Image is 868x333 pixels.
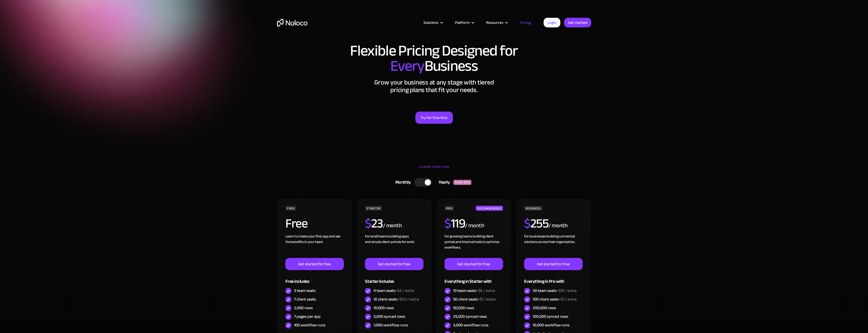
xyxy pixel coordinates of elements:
div: 100,000 synced rows [533,314,568,319]
div: 100 client seats [533,296,577,302]
div: 2,000 rows [294,305,313,311]
div: Free includes [285,270,344,287]
div: Monthly [389,179,415,186]
h2: Grow your business at any stage with tiered pricing plans that fit your needs. [277,79,591,94]
div: Solutions [423,19,438,26]
div: Yearly [432,179,453,186]
div: Learn to create your first app and see the benefits in your team ‍ [285,234,344,258]
div: 50,000 rows [453,305,474,311]
div: Solutions [417,19,449,26]
a: Get started for free [445,258,503,270]
div: 7 client seats [294,296,316,302]
div: Starter includes [365,270,423,287]
div: Everything in Starter with [445,270,503,287]
div: 5,000 synced rows [374,314,405,319]
div: 3 team seats [294,288,316,293]
span: $ [365,212,371,235]
a: Get started for free [285,258,344,270]
div: 1,000 workflow runs [374,322,408,328]
span: +$0.5 / extra [397,295,419,303]
div: SAVE 20% [453,180,471,185]
div: FREE [285,206,297,211]
a: Get started for free [524,258,582,270]
div: BUSINESS [524,206,542,211]
div: 100 workflow runs [294,322,325,328]
div: CHOOSE YOUR PLAN [277,163,591,176]
a: Get started [564,18,591,27]
div: 200,000 rows [533,305,556,311]
span: +$1 / extra [559,295,577,303]
div: / month [548,222,567,230]
span: +$4 / extra [395,287,414,294]
h2: 119 [445,217,465,230]
div: Resources [480,19,513,26]
div: Everything in Pro with [524,270,582,287]
div: 4 team seats [374,288,414,293]
div: 30 team seats [533,288,577,293]
h2: 255 [524,217,548,230]
div: STARTER [365,206,382,211]
div: 10,000 workflow runs [533,322,569,328]
div: / month [383,222,402,230]
a: Pricing [513,19,537,26]
a: home [277,19,307,27]
span: Every [390,52,424,80]
h1: Flexible Pricing Designed for Business [277,43,591,74]
h2: Free [285,217,307,230]
span: $ [524,212,530,235]
div: 10,000 rows [374,305,394,311]
a: Get started for free [365,258,423,270]
div: 10 team seats [453,288,495,293]
div: 7 pages per app [294,314,321,319]
div: For small teams building apps and simple client portals for work. ‍ [365,234,423,258]
span: +$10 / extra [557,287,577,294]
span: +$1 / extra [478,295,495,303]
div: Platform [449,19,480,26]
div: 50 client seats [453,296,495,302]
div: PRO [445,206,454,211]
div: For businesses building connected solutions across their organization. ‍ [524,234,582,258]
div: For growing teams building client portals and internal tools to optimize workflows. [445,234,503,258]
div: RECOMMENDED [476,206,503,211]
span: +$6 / extra [476,287,495,294]
div: 3,000 workflow runs [453,322,488,328]
div: 10 client seats [374,296,419,302]
div: Platform [455,19,470,26]
h2: 23 [365,217,383,230]
div: 25,000 synced rows [453,314,487,319]
a: Login [544,18,560,27]
span: $ [445,212,451,235]
div: / month [465,222,484,230]
div: Resources [486,19,503,26]
a: Try for free first [415,112,453,124]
